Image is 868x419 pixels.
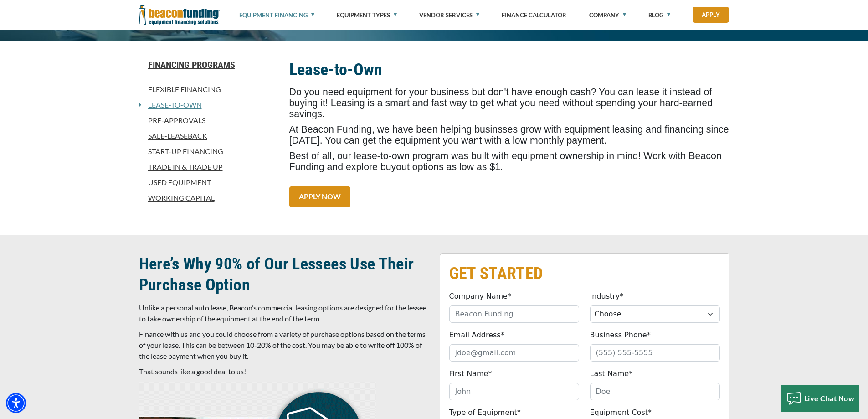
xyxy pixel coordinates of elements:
label: Email Address* [449,330,504,341]
input: Beacon Funding [449,305,579,323]
div: Accessibility Menu [6,393,26,413]
label: First Name* [449,368,492,379]
a: APPLY NOW [289,186,350,207]
a: Pre-approvals [139,115,278,126]
label: Company Name* [449,291,511,302]
a: Used Equipment [139,177,278,188]
a: Trade In & Trade Up [139,161,278,172]
input: Doe [590,383,720,400]
label: Equipment Cost* [590,407,652,418]
label: Industry* [590,291,624,302]
p: That sounds like a good deal to us! [139,366,429,377]
p: Finance with us and you could choose from a variety of purchase options based on the terms of you... [139,329,429,362]
a: Start-Up Financing [139,146,278,157]
span: Best of all, our lease-to-own program was built with equipment ownership in mind! Work with Beaco... [289,150,722,172]
label: Type of Equipment* [449,407,521,418]
a: Flexible Financing [139,84,278,95]
input: John [449,383,579,400]
h2: Lease-to-Own [289,59,729,80]
span: At Beacon Funding, we have been helping businsses grow with equipment leasing and financing since... [289,124,729,146]
input: jdoe@gmail.com [449,344,579,362]
a: Lease-To-Own [141,99,202,110]
label: Last Name* [590,368,633,379]
a: Apply [693,7,729,23]
a: Financing Programs [139,59,278,70]
a: Working Capital [139,192,278,203]
button: Live Chat Now [781,385,859,412]
p: Unlike a personal auto lease, Beacon’s commercial leasing options are designed for the lessee to ... [139,302,429,324]
label: Business Phone* [590,330,651,341]
span: Do you need equipment for your business but don't have enough cash? You can lease it instead of b... [289,87,713,119]
a: Sale-Leaseback [139,130,278,141]
input: (555) 555-5555 [590,344,720,362]
h2: GET STARTED [449,263,720,284]
h2: Here’s Why 90% of Our Lessees Use Their Purchase Option [139,253,429,295]
span: Live Chat Now [804,394,855,403]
